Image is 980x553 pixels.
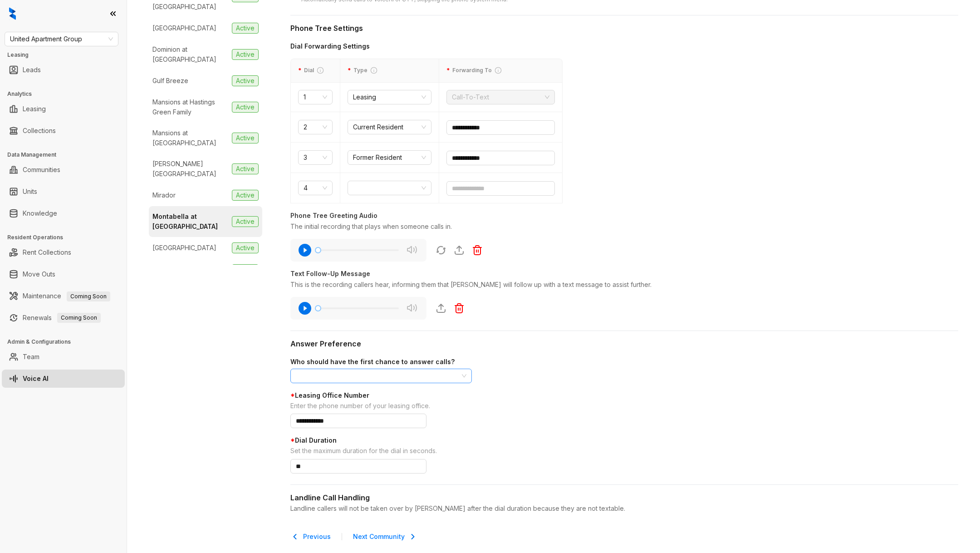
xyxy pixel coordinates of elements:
[7,233,127,242] h3: Resident Operations
[296,369,466,383] span: Leasing Office Gets First Chance
[232,23,259,34] span: Active
[7,338,127,346] h3: Admin & Configurations
[23,122,56,140] a: Collections
[304,151,327,164] span: 3
[2,204,125,222] li: Knowledge
[2,309,125,327] li: Renewals
[152,23,216,33] div: [GEOGRAPHIC_DATA]
[152,76,188,86] div: Gulf Breeze
[304,120,327,134] span: 2
[290,357,958,367] div: Who should have the first chance to answer calls?
[290,269,958,279] div: Text Follow-Up Message
[353,151,426,164] span: Former Resident
[290,401,958,412] div: Enter the phone number of your leasing office.
[2,161,125,179] li: Communities
[23,100,46,118] a: Leasing
[2,61,125,79] li: Leads
[23,370,49,388] a: Voice AI
[67,291,110,301] span: Coming Soon
[152,97,228,117] div: Mansions at Hastings Green Family
[2,183,125,201] li: Units
[290,504,958,513] div: Landline callers will not be taken over by [PERSON_NAME] after the dial duration because they are...
[152,243,216,253] div: [GEOGRAPHIC_DATA]
[232,163,259,174] span: Active
[452,90,549,104] span: Call-To-Text
[290,338,958,350] div: Answer Preference
[7,151,127,159] h3: Data Management
[2,287,125,305] li: Maintenance
[290,41,563,51] div: Dial Forwarding Settings
[304,181,327,195] span: 4
[7,51,127,59] h3: Leasing
[23,183,37,201] a: Units
[23,243,71,262] a: Rent Collections
[152,159,228,179] div: [PERSON_NAME][GEOGRAPHIC_DATA]
[2,243,125,262] li: Rent Collections
[23,61,41,79] a: Leads
[232,190,259,201] span: Active
[290,222,958,232] div: The initial recording that plays when someone calls in.
[290,280,958,290] div: This is the recording callers hear, informing them that [PERSON_NAME] will follow up with a text ...
[23,348,39,366] a: Team
[304,90,327,104] span: 1
[57,313,101,323] span: Coming Soon
[290,532,331,542] div: Previous
[232,49,259,60] span: Active
[23,161,60,179] a: Communities
[2,348,125,366] li: Team
[290,23,958,34] div: Phone Tree Settings
[9,7,16,20] img: logo
[290,446,958,457] div: Set the maximum duration for the dial in seconds.
[353,532,417,542] div: Next Community
[152,212,228,232] div: Montabella at [GEOGRAPHIC_DATA]
[23,204,57,222] a: Knowledge
[152,128,228,148] div: Mansions at [GEOGRAPHIC_DATA]
[446,66,555,75] div: Forwarding To
[152,190,176,200] div: Mirador
[10,32,113,46] span: United Apartment Group
[232,216,259,227] span: Active
[353,120,426,134] span: Current Resident
[232,75,259,86] span: Active
[232,133,259,143] span: Active
[2,370,125,388] li: Voice AI
[348,66,431,75] div: Type
[298,66,333,75] div: Dial
[2,265,125,283] li: Move Outs
[232,264,259,275] span: Active
[2,100,125,118] li: Leasing
[23,265,55,283] a: Move Outs
[232,102,259,113] span: Active
[152,44,228,64] div: Dominion at [GEOGRAPHIC_DATA]
[23,309,101,327] a: RenewalsComing Soon
[290,211,958,221] div: Phone Tree Greeting Audio
[7,90,127,98] h3: Analytics
[353,90,426,104] span: Leasing
[290,435,958,445] div: Dial Duration
[232,242,259,253] span: Active
[2,122,125,140] li: Collections
[290,390,958,400] div: Leasing Office Number
[290,492,958,504] div: Landline Call Handling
